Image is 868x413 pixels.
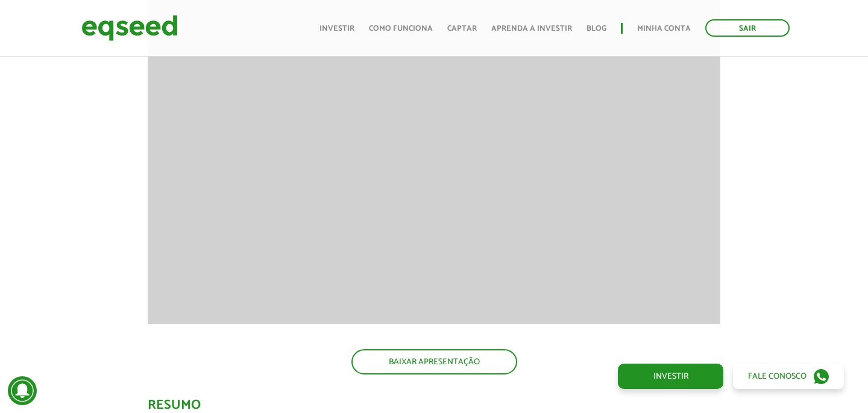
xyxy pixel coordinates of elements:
[351,349,517,374] a: BAIXAR APRESENTAÇÃO
[81,12,178,44] img: EqSeed
[491,25,572,33] a: Aprenda a investir
[733,364,844,389] a: Fale conosco
[587,25,606,33] a: Blog
[369,25,433,33] a: Como funciona
[618,364,723,389] a: Investir
[705,19,790,37] a: Sair
[447,25,477,33] a: Captar
[319,25,354,33] a: Investir
[637,25,691,33] a: Minha conta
